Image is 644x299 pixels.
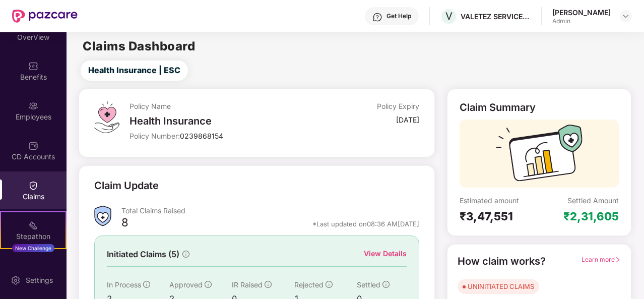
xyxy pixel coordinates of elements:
span: Approved [169,280,203,289]
span: In Process [107,280,141,289]
img: ClaimsSummaryIcon [94,206,111,226]
div: Claim Update [94,178,159,194]
div: New Challenge [12,244,54,252]
div: Policy Name [130,101,323,111]
span: info-circle [326,281,333,288]
div: How claim works? [458,254,546,269]
img: svg+xml;base64,PHN2ZyBpZD0iU2V0dGluZy0yMHgyMCIgeG1sbnM9Imh0dHA6Ly93d3cudzMub3JnLzIwMDAvc3ZnIiB3aW... [11,275,21,285]
div: Admin [552,17,611,25]
div: View Details [364,248,407,259]
span: info-circle [143,281,150,288]
div: Stepathon [1,231,66,242]
div: Claim Summary [460,101,536,113]
img: New Pazcare Logo [12,10,78,23]
span: Health Insurance | ESC [88,64,180,77]
div: Total Claims Raised [121,206,419,215]
span: 0239868154 [180,132,223,140]
span: info-circle [265,281,272,288]
span: Rejected [294,280,324,289]
button: Health Insurance | ESC [81,61,188,81]
span: V [445,10,453,22]
span: info-circle [182,251,189,258]
div: ₹2,31,605 [563,209,619,223]
img: svg+xml;base64,PHN2ZyBpZD0iQmVuZWZpdHMiIHhtbG5zPSJodHRwOi8vd3d3LnczLm9yZy8yMDAwL3N2ZyIgd2lkdGg9Ij... [28,61,38,71]
div: Settings [23,275,56,285]
span: Settled [357,280,380,289]
div: Policy Expiry [377,101,419,111]
h2: Claims Dashboard [83,40,195,52]
div: Get Help [387,12,411,20]
span: info-circle [382,281,390,288]
img: svg+xml;base64,PHN2ZyB4bWxucz0iaHR0cDovL3d3dy53My5vcmcvMjAwMC9zdmciIHdpZHRoPSIyMSIgaGVpZ2h0PSIyMC... [28,220,38,230]
div: [PERSON_NAME] [552,8,611,17]
div: 8 [121,215,128,232]
span: Initiated Claims (5) [107,248,179,261]
div: Settled Amount [567,196,619,205]
span: right [615,257,621,263]
div: VALETEZ SERVICES PRIVATE LIMITED [461,12,531,21]
div: Estimated amount [460,196,539,205]
span: info-circle [205,281,212,288]
div: UNINITIATED CLAIMS [468,281,534,291]
img: svg+xml;base64,PHN2ZyBpZD0iQ2xhaW0iIHhtbG5zPSJodHRwOi8vd3d3LnczLm9yZy8yMDAwL3N2ZyIgd2lkdGg9IjIwIi... [28,181,38,191]
span: IR Raised [232,280,263,289]
img: svg+xml;base64,PHN2ZyBpZD0iQ0RfQWNjb3VudHMiIGRhdGEtbmFtZT0iQ0QgQWNjb3VudHMiIHhtbG5zPSJodHRwOi8vd3... [28,141,38,151]
div: Policy Number: [130,131,323,141]
div: Health Insurance [130,115,323,127]
div: [DATE] [396,115,419,125]
img: svg+xml;base64,PHN2ZyB4bWxucz0iaHR0cDovL3d3dy53My5vcmcvMjAwMC9zdmciIHdpZHRoPSI0OS4zMiIgaGVpZ2h0PS... [94,101,119,133]
div: *Last updated on 08:36 AM[DATE] [312,219,419,228]
img: svg+xml;base64,PHN2ZyBpZD0iRW5kb3JzZW1lbnRzIiB4bWxucz0iaHR0cDovL3d3dy53My5vcmcvMjAwMC9zdmciIHdpZH... [28,260,38,270]
img: svg+xml;base64,PHN2ZyBpZD0iRHJvcGRvd24tMzJ4MzIiIHhtbG5zPSJodHRwOi8vd3d3LnczLm9yZy8yMDAwL3N2ZyIgd2... [622,12,630,20]
span: Learn more [582,256,621,263]
img: svg+xml;base64,PHN2ZyBpZD0iSGVscC0zMngzMiIgeG1sbnM9Imh0dHA6Ly93d3cudzMub3JnLzIwMDAvc3ZnIiB3aWR0aD... [372,12,382,22]
img: svg+xml;base64,PHN2ZyBpZD0iRW1wbG95ZWVzIiB4bWxucz0iaHR0cDovL3d3dy53My5vcmcvMjAwMC9zdmciIHdpZHRoPS... [28,101,38,111]
div: ₹3,47,551 [460,209,539,223]
img: svg+xml;base64,PHN2ZyB3aWR0aD0iMTcyIiBoZWlnaHQ9IjExMyIgdmlld0JveD0iMCAwIDE3MiAxMTMiIGZpbGw9Im5vbm... [496,125,583,188]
